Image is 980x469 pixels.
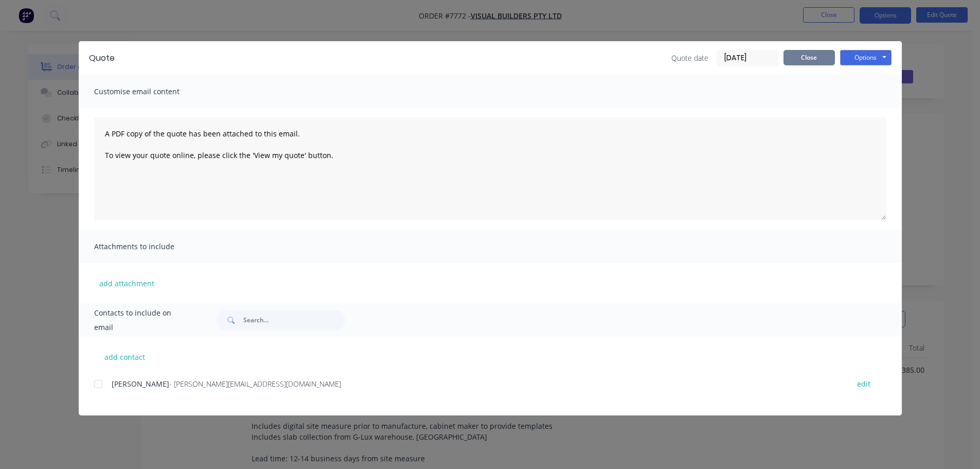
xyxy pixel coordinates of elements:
button: edit [851,377,877,391]
button: Options [840,50,892,65]
input: Search... [243,310,345,331]
span: [PERSON_NAME] [112,379,169,389]
span: - [PERSON_NAME][EMAIL_ADDRESS][DOMAIN_NAME] [169,379,341,389]
span: Customise email content [94,84,207,99]
div: Quote [89,52,115,64]
span: Quote date [671,53,708,63]
button: add attachment [94,275,159,291]
span: Contacts to include on email [94,306,191,335]
span: Attachments to include [94,239,207,254]
textarea: A PDF copy of the quote has been attached to this email. To view your quote online, please click ... [94,117,886,220]
button: Close [783,50,835,65]
button: add contact [94,349,156,364]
